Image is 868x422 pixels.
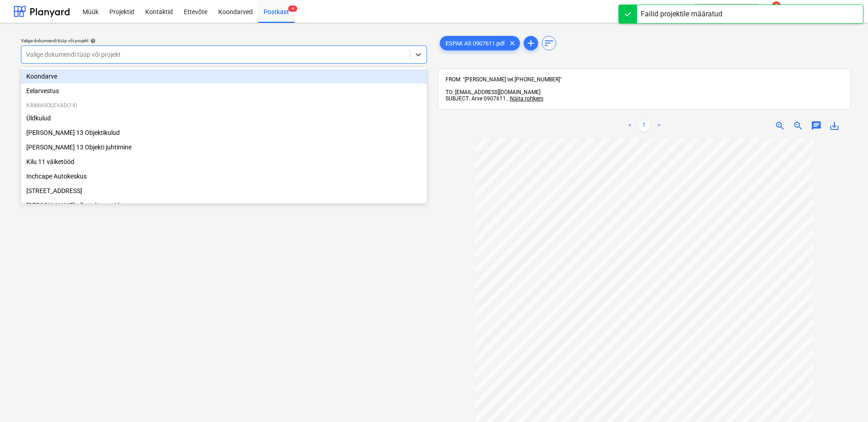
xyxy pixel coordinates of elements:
[88,38,96,44] span: help
[21,184,427,198] div: Narva mnt 120
[21,198,427,213] div: Marmi Futerno põranda rennid
[21,69,427,84] div: Koondarve
[21,111,427,125] div: Üldkulud
[26,102,422,109] p: Käimasolevad ( 14 )
[811,120,822,131] span: chat
[507,38,518,49] span: clear
[624,120,635,131] a: Previous page
[446,89,540,95] span: TO: [EMAIL_ADDRESS][DOMAIN_NAME]
[21,169,427,184] div: Inchcape Autokeskus
[21,125,427,140] div: Luise 13 Objektikulud
[440,40,510,47] span: ESPAK AS 0907611.pdf
[829,120,840,131] span: save_alt
[21,198,427,213] div: [PERSON_NAME] põranda rennid
[21,184,427,198] div: [STREET_ADDRESS]
[525,38,536,49] span: add
[446,95,506,102] span: SUBJECT: Arve 0907611
[775,120,785,131] span: zoom_in
[21,154,427,169] div: Kilu 11 väiketööd
[544,38,554,49] span: sort
[446,76,562,83] span: FROM: "[PERSON_NAME] tel.[PHONE_NUMBER]"
[440,36,520,50] div: ESPAK AS 0907611.pdf
[21,84,427,98] div: Eelarvestus
[510,95,544,102] span: Näita rohkem
[21,38,427,44] div: Valige dokumendi tüüp või projekt
[288,5,297,12] span: 4
[21,140,427,154] div: Luise 13 Objekti juhtimine
[639,120,650,131] a: Page 1 is your current page
[641,9,722,20] div: Failid projektile määratud
[823,378,868,422] iframe: Chat Widget
[653,120,664,131] a: Next page
[21,140,427,154] div: [PERSON_NAME] 13 Objekti juhtimine
[506,95,544,102] span: ...
[793,120,804,131] span: zoom_out
[21,125,427,140] div: [PERSON_NAME] 13 Objektikulud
